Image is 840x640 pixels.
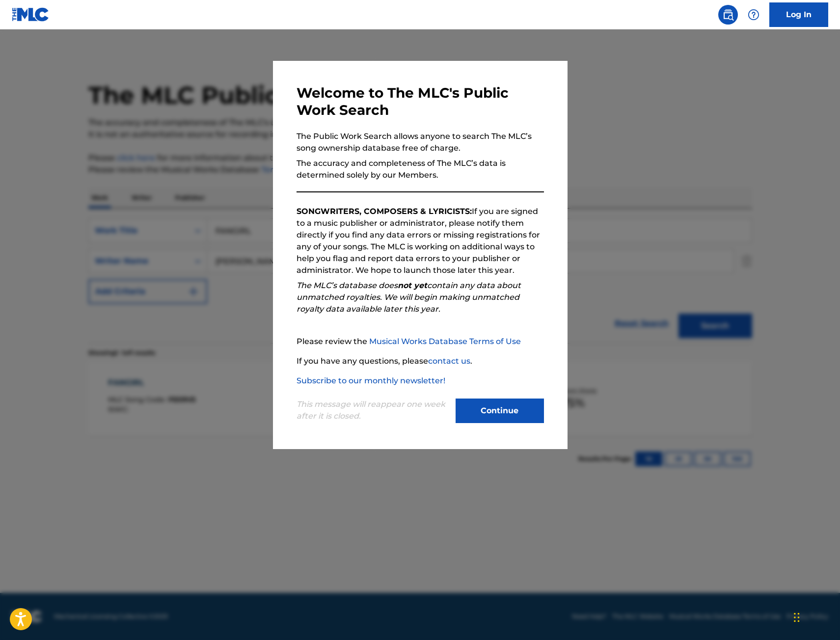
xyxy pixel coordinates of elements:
[456,399,544,423] button: Continue
[297,207,472,216] strong: SONGWRITERS, COMPOSERS & LYRICISTS:
[12,7,50,22] img: MLC Logo
[297,336,544,347] p: Please review the
[297,158,544,181] p: The accuracy and completeness of The MLC’s data is determined solely by our Members.
[428,356,470,366] a: contact us
[297,84,544,119] h3: Welcome to The MLC's Public Work Search
[769,2,828,27] a: Log In
[297,355,544,367] p: If you have any questions, please .
[297,399,450,422] p: This message will reappear one week after it is closed.
[791,593,840,640] iframe: Chat Widget
[722,9,734,21] img: search
[297,376,445,385] a: Subscribe to our monthly newsletter!
[744,5,763,25] div: Help
[297,131,544,154] p: The Public Work Search allows anyone to search The MLC’s song ownership database free of charge.
[297,206,544,276] p: If you are signed to a music publisher or administrator, please notify them directly if you find ...
[369,337,521,346] a: Musical Works Database Terms of Use
[748,9,759,21] img: help
[297,281,521,314] em: The MLC’s database does contain any data about unmatched royalties. We will begin making unmatche...
[398,281,427,290] strong: not yet
[718,5,738,25] a: Public Search
[794,603,800,632] div: Drag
